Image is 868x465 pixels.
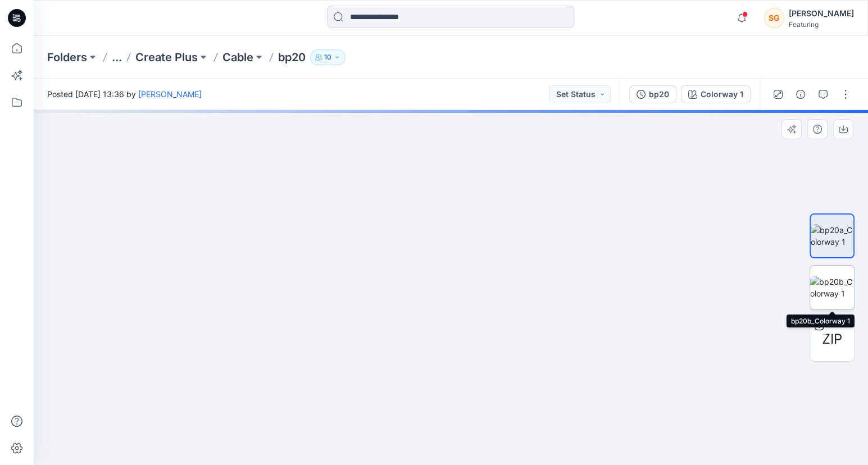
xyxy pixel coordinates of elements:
div: SG [764,8,784,28]
button: Colorway 1 [681,85,751,103]
span: Posted [DATE] 13:36 by [47,88,202,100]
button: Details [792,85,810,103]
p: 10 [324,51,331,63]
button: bp20 [629,85,676,103]
div: Colorway 1 [701,88,743,101]
button: ... [112,49,122,65]
a: Cable [222,49,253,65]
div: [PERSON_NAME] [789,7,854,20]
img: bp20b_Colorway 1 [810,276,854,299]
a: Create Plus [135,49,198,65]
div: bp20 [649,88,669,101]
span: ZIP [822,329,842,349]
div: Featuring [789,20,854,29]
p: bp20 [278,49,306,65]
img: eyJhbGciOiJIUzI1NiIsImtpZCI6IjAiLCJzbHQiOiJzZXMiLCJ0eXAiOiJKV1QifQ.eyJkYXRhIjp7InR5cGUiOiJzdG9yYW... [273,110,628,465]
a: Folders [47,49,87,65]
img: bp20a_Colorway 1 [811,224,853,248]
button: 10 [310,49,346,65]
a: [PERSON_NAME] [138,89,202,99]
